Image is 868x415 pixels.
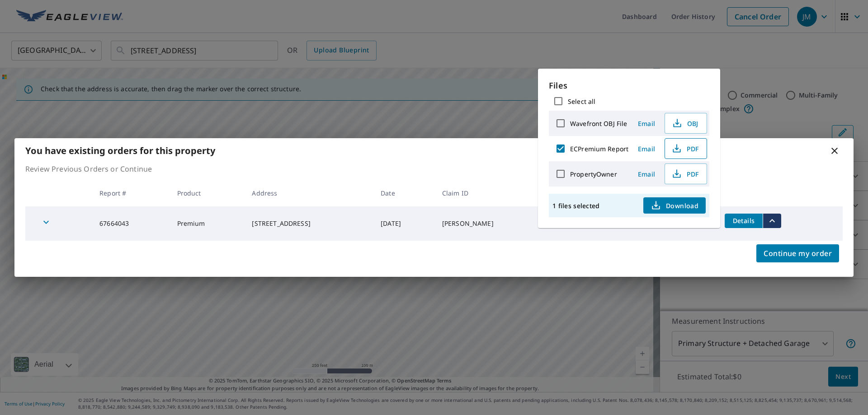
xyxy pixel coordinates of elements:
button: PDF [665,138,707,159]
span: PDF [670,168,699,179]
button: Continue my order [756,244,839,262]
label: PropertyOwner [570,170,617,178]
button: PDF [665,163,707,184]
div: [STREET_ADDRESS] [252,219,366,228]
label: ECPremium Report [570,145,628,153]
p: Files [549,79,709,92]
button: detailsBtn-67664043 [725,214,763,228]
p: Review Previous Orders or Continue [25,163,843,174]
td: [DATE] [373,206,435,241]
th: Product [170,180,245,206]
td: Premium [170,206,245,241]
label: Select all [568,97,595,106]
span: OBJ [670,118,699,129]
span: Download [651,200,698,211]
td: [PERSON_NAME] [435,206,551,241]
button: OBJ [665,113,707,134]
th: Claim ID [435,180,551,206]
th: Report # [92,180,170,206]
b: You have existing orders for this property [25,145,215,157]
p: 1 files selected [552,201,599,210]
button: Email [632,167,661,181]
span: Details [730,216,757,225]
th: Address [245,180,373,206]
button: Email [632,142,661,156]
span: PDF [670,143,699,154]
span: Email [636,170,657,178]
td: 67664043 [92,206,170,241]
span: Email [636,119,657,128]
button: Email [632,117,661,131]
span: Continue my order [764,247,832,260]
span: Email [636,145,657,153]
th: Date [373,180,435,206]
button: filesDropdownBtn-67664043 [763,214,781,228]
button: Download [643,197,706,214]
label: Wavefront OBJ File [570,119,627,128]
